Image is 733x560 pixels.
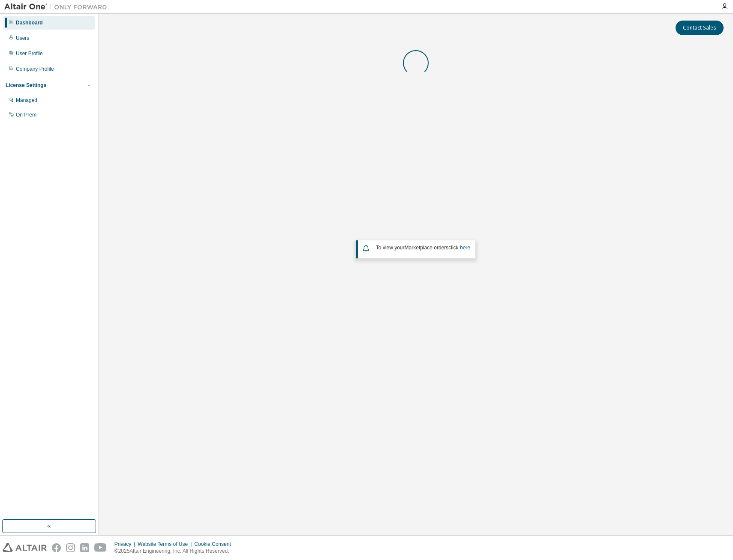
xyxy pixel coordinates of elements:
[676,21,724,35] button: Contact Sales
[405,245,449,251] em: Marketplace orders
[4,3,111,11] img: Altair One
[16,50,43,57] div: User Profile
[80,543,89,552] img: linkedin.svg
[16,35,29,42] div: Users
[138,541,194,548] div: Website Terms of Use
[16,19,43,26] div: Dashboard
[460,245,470,251] a: here
[6,82,46,89] div: License Settings
[52,543,61,552] img: facebook.svg
[3,543,47,552] img: altair_logo.svg
[16,97,37,104] div: Managed
[66,543,75,552] img: instagram.svg
[94,543,107,552] img: youtube.svg
[114,548,236,555] p: © 2025 Altair Engineering, Inc. All Rights Reserved.
[16,66,54,72] div: Company Profile
[114,541,138,548] div: Privacy
[16,111,36,118] div: On Prem
[194,541,236,548] div: Cookie Consent
[376,245,470,251] span: To view your click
